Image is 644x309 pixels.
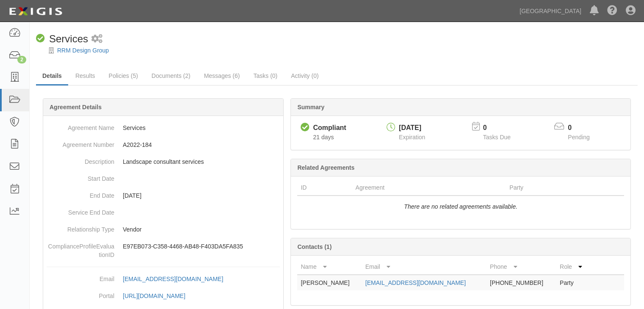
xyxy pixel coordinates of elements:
[6,4,65,19] img: logo-5460c22ac91f19d4615b14bd174203de0afe785f0fc80cf4dbbc73dc1793850b.png
[91,35,102,44] i: 2 scheduled workflows
[50,104,102,110] b: Agreement Details
[556,259,590,275] th: Role
[362,259,486,275] th: Email
[47,136,114,149] dt: Agreement Number
[47,221,114,234] dt: Relationship Type
[47,238,114,259] dt: ComplianceProfileEvaluationID
[69,67,102,84] a: Results
[102,67,144,84] a: Policies (5)
[365,279,466,286] a: [EMAIL_ADDRESS][DOMAIN_NAME]
[568,123,600,133] p: 0
[404,203,517,210] i: There are no related agreements available.
[399,134,425,141] span: Expiration
[57,47,109,54] a: RRM Design Group
[47,187,280,204] dd: [DATE]
[47,170,114,183] dt: Start Date
[352,180,506,196] th: Agreement
[17,56,26,63] div: 2
[301,123,310,132] i: Compliant
[607,6,617,16] i: Help Center - Complianz
[483,123,521,133] p: 0
[198,67,246,84] a: Messages (6)
[49,33,88,44] span: Services
[297,243,332,250] b: Contacts (1)
[399,123,425,133] div: [DATE]
[486,275,556,290] td: [PHONE_NUMBER]
[313,134,334,141] span: Since 08/19/2025
[47,270,114,283] dt: Email
[36,32,88,46] div: Services
[297,275,362,290] td: [PERSON_NAME]
[47,204,114,217] dt: Service End Date
[47,153,114,166] dt: Description
[515,3,586,19] a: [GEOGRAPHIC_DATA]
[483,134,511,141] span: Tasks Due
[47,119,114,132] dt: Agreement Name
[123,276,232,282] a: [EMAIL_ADDRESS][DOMAIN_NAME]
[568,134,589,141] span: Pending
[145,67,197,84] a: Documents (2)
[297,104,324,110] b: Summary
[47,119,280,136] dd: Services
[123,242,280,251] p: E97EB073-C358-4468-AB48-F403DA5FA835
[47,287,114,300] dt: Portal
[297,164,354,171] b: Related Agreements
[297,180,352,196] th: ID
[285,67,325,84] a: Activity (0)
[313,123,346,133] div: Compliant
[123,157,280,166] p: Landscape consultant services
[47,136,280,153] dd: A2022-184
[123,275,223,283] div: [EMAIL_ADDRESS][DOMAIN_NAME]
[47,187,114,200] dt: End Date
[123,292,195,299] a: [URL][DOMAIN_NAME]
[47,221,280,238] dd: Vendor
[556,275,590,290] td: Party
[247,67,284,84] a: Tasks (0)
[506,180,595,196] th: Party
[297,259,362,275] th: Name
[36,34,45,43] i: Compliant
[36,67,68,86] a: Details
[486,259,556,275] th: Phone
